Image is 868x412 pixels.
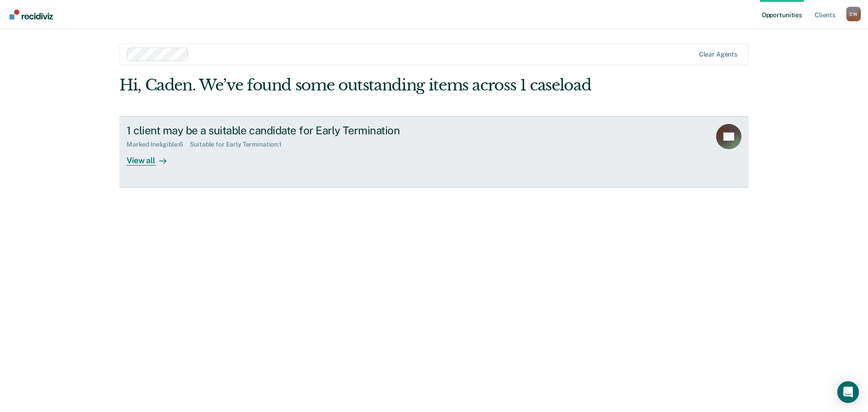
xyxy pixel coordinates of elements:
[837,381,859,403] div: Open Intercom Messenger
[127,148,177,166] div: View all
[119,76,623,95] div: Hi, Caden. We’ve found some outstanding items across 1 caseload
[127,124,444,137] div: 1 client may be a suitable candidate for Early Termination
[699,51,737,58] div: Clear agents
[846,7,861,21] div: C W
[119,116,749,188] a: 1 client may be a suitable candidate for Early TerminationMarked Ineligible:6Suitable for Early T...
[127,141,190,148] div: Marked Ineligible : 6
[190,141,289,148] div: Suitable for Early Termination : 1
[9,9,53,19] img: Recidiviz
[846,7,861,21] button: Profile dropdown button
